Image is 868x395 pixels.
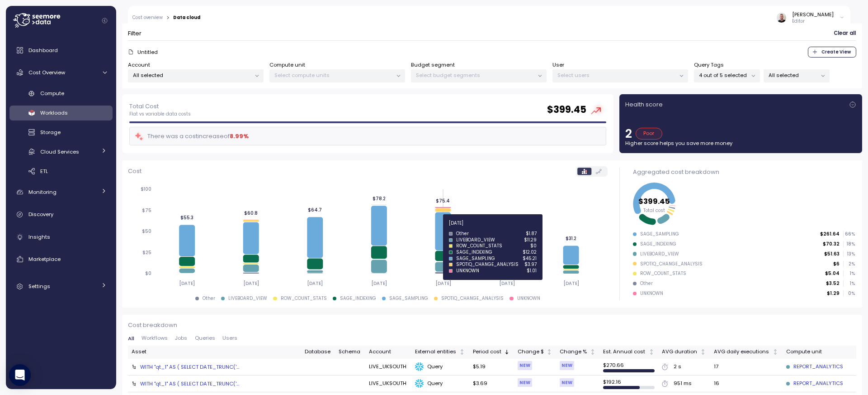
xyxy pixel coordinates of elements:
[441,295,504,302] div: SPOTIQ_CHANGE_ANALYSIS
[142,207,151,213] tspan: $75
[638,196,670,207] tspan: $399.45
[142,250,151,255] tspan: $25
[371,280,387,286] tspan: [DATE]
[674,380,692,388] div: 951 ms
[772,349,778,355] div: Not sorted
[435,280,451,286] tspan: [DATE]
[133,72,251,79] p: All selected
[40,168,48,175] span: ETL
[128,321,856,330] p: Cost breakdown
[714,348,771,356] div: AVG daily executions
[844,241,854,247] p: 18 %
[699,72,747,79] p: 4 out of 5 selected
[281,295,327,302] div: ROW_COUNT_STATS
[469,359,514,376] td: $5.19
[844,251,854,257] p: 13 %
[633,168,855,177] div: Aggregated cost breakdown
[556,346,599,359] th: Change %Not sorted
[179,280,195,286] tspan: [DATE]
[518,378,532,387] div: NEW
[786,348,845,356] div: Compute unit
[500,233,513,239] tspan: $33.9
[9,206,113,224] a: Discovery
[560,378,574,387] div: NEW
[662,348,698,356] div: AVG duration
[546,349,552,355] div: Not sorted
[514,346,556,359] th: Change $Not sorted
[132,15,163,20] a: Cost overview
[145,270,151,276] tspan: $0
[552,61,564,69] label: User
[710,359,783,376] td: 17
[140,380,239,387] div: WITH "qt_1" AS ( SELECT DATE_TRUNC('...
[415,362,466,371] div: Query
[792,18,834,24] p: Editor
[473,348,503,356] div: Period cost
[786,363,843,371] a: REPORT_ANALYTICS
[137,48,158,56] p: Untitled
[844,290,854,297] p: 0 %
[365,376,411,392] td: LIVE_UKSOUTH
[808,47,856,58] button: Create View
[833,27,856,40] button: Clear all
[134,131,249,141] div: There was a cost increase of
[844,261,854,267] p: 2 %
[566,236,576,241] tspan: $31.2
[694,61,724,69] label: Query Tags
[369,348,408,356] div: Account
[9,41,113,59] a: Dashboard
[700,349,706,355] div: Not sorted
[827,290,840,297] p: $1.29
[28,211,53,218] span: Discovery
[228,295,267,302] div: LIVEBOARD_VIEW
[9,228,113,246] a: Insights
[28,283,50,290] span: Settings
[563,280,579,286] tspan: [DATE]
[599,359,658,376] td: $ 270.66
[9,278,113,296] a: Settings
[603,348,647,356] div: Est. Annual cost
[340,295,376,302] div: SAGE_INDEXING
[844,280,854,287] p: 1 %
[640,261,703,267] div: SPOTIQ_CHANGE_ANALYSIS
[307,280,323,286] tspan: [DATE]
[518,361,532,370] div: NEW
[9,183,113,201] a: Monitoring
[640,280,653,287] div: Other
[504,349,510,355] div: Sorted descending
[557,72,675,79] p: Select users
[625,100,663,109] p: Health score
[710,376,783,392] td: 16
[625,140,856,147] p: Higher score helps you save more money
[274,72,392,79] p: Select compute units
[129,102,191,111] p: Total Cost
[308,207,322,213] tspan: $64.7
[833,261,840,267] p: $6
[389,295,428,302] div: SAGE_SAMPLING
[415,348,458,356] div: External entities
[834,27,856,39] span: Clear all
[195,336,215,341] span: Queries
[636,128,662,140] div: Poor
[821,47,851,57] span: Create View
[175,336,187,341] span: Jobs
[547,103,586,116] h2: $ 399.45
[373,195,386,201] tspan: $78.2
[792,11,834,18] div: [PERSON_NAME]
[140,363,239,371] div: WITH "qt_1" AS ( SELECT DATE_TRUNC('...
[658,346,710,359] th: AVG durationNot sorted
[173,15,200,20] div: Data cloud
[411,61,455,69] label: Budget segment
[40,109,68,116] span: Workloads
[459,349,465,355] div: Not sorted
[469,376,514,392] td: $3.69
[820,231,840,237] p: $261.64
[40,90,64,97] span: Compute
[305,348,331,356] div: Database
[469,346,514,359] th: Period costSorted descending
[786,380,843,388] a: REPORT_ANALYTICS
[640,251,679,257] div: LIVEBOARD_VIEW
[243,280,259,286] tspan: [DATE]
